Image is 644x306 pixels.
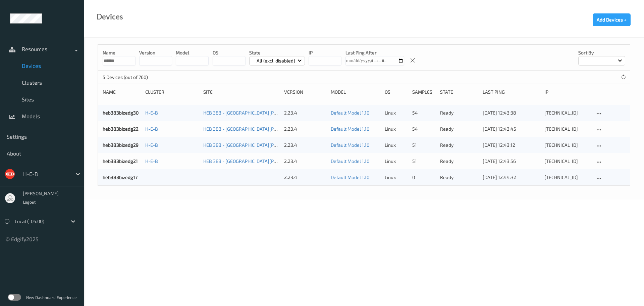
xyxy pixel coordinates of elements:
[544,158,590,165] div: [TECHNICAL_ID]
[254,57,298,64] p: All (excl. disabled)
[578,49,625,56] p: Sort by
[412,110,435,116] div: 54
[203,158,305,164] a: HEB 383 - [GEOGRAPHIC_DATA][PERSON_NAME]
[331,174,369,180] a: Default Model 1.10
[440,142,478,148] p: ready
[103,74,153,81] p: 5 Devices (out of 760)
[103,158,138,164] a: heb383bizedg21
[103,142,139,148] a: heb383bizedg29
[145,142,158,148] a: H-E-B
[412,126,435,132] div: 54
[440,126,478,132] p: ready
[145,158,158,164] a: H-E-B
[103,174,138,180] a: heb383bizedg17
[385,174,408,181] p: linux
[412,142,435,148] div: 51
[440,158,478,165] p: ready
[139,49,172,56] p: version
[412,174,435,181] div: 0
[412,158,435,165] div: 51
[331,158,369,164] a: Default Model 1.10
[483,142,540,148] div: [DATE] 12:43:12
[385,110,408,116] p: linux
[544,110,590,116] div: [TECHNICAL_ID]
[440,89,478,95] div: State
[103,89,141,95] div: Name
[440,110,478,116] p: ready
[385,89,408,95] div: OS
[331,89,380,95] div: Model
[544,142,590,148] div: [TECHNICAL_ID]
[145,89,199,95] div: Cluster
[97,13,123,20] div: Devices
[284,126,326,132] div: 2.23.4
[331,110,369,116] a: Default Model 1.10
[544,89,590,95] div: ip
[544,174,590,181] div: [TECHNICAL_ID]
[284,89,326,95] div: version
[284,158,326,165] div: 2.23.4
[483,158,540,165] div: [DATE] 12:43:56
[309,49,341,56] p: IP
[331,126,369,132] a: Default Model 1.10
[145,126,158,132] a: H-E-B
[284,142,326,148] div: 2.23.4
[213,49,246,56] p: OS
[103,110,139,116] a: heb383bizedg30
[483,110,540,116] div: [DATE] 12:43:38
[440,174,478,181] p: ready
[203,142,305,148] a: HEB 383 - [GEOGRAPHIC_DATA][PERSON_NAME]
[385,126,408,132] p: linux
[483,126,540,132] div: [DATE] 12:43:45
[145,110,158,116] a: H-E-B
[203,89,279,95] div: Site
[412,89,435,95] div: Samples
[103,126,139,132] a: heb383bizedg22
[385,142,408,148] p: linux
[385,158,408,165] p: linux
[203,126,305,132] a: HEB 383 - [GEOGRAPHIC_DATA][PERSON_NAME]
[345,49,404,56] p: Last Ping After
[103,49,136,56] p: Name
[483,89,540,95] div: Last Ping
[593,13,631,26] button: Add Devices +
[249,49,305,56] p: State
[544,126,590,132] div: [TECHNICAL_ID]
[483,174,540,181] div: [DATE] 12:44:32
[176,49,209,56] p: model
[331,142,369,148] a: Default Model 1.10
[284,110,326,116] div: 2.23.4
[203,110,305,116] a: HEB 383 - [GEOGRAPHIC_DATA][PERSON_NAME]
[284,174,326,181] div: 2.23.4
